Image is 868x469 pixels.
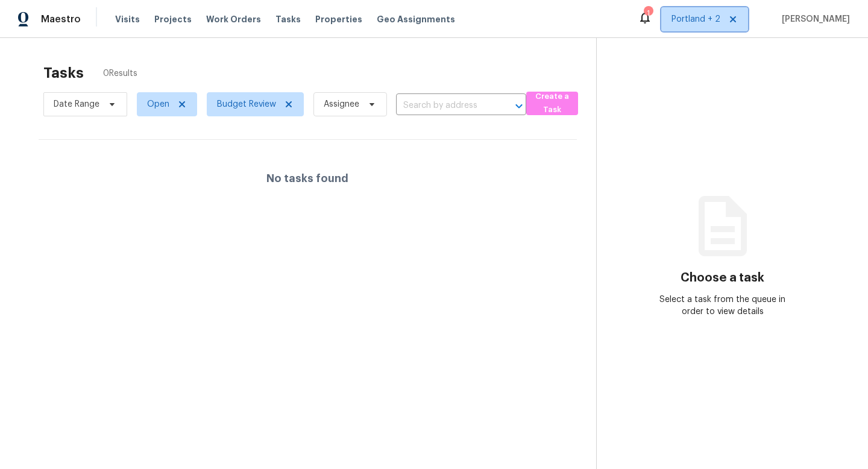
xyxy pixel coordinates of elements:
[315,13,362,25] span: Properties
[644,7,652,19] div: 1
[54,98,99,110] span: Date Range
[41,13,81,25] span: Maestro
[275,15,301,24] span: Tasks
[396,96,492,115] input: Search by address
[659,294,785,318] div: Select a task from the queue in order to view details
[681,272,764,284] h3: Choose a task
[266,172,348,184] h4: No tasks found
[377,13,455,25] span: Geo Assignments
[206,13,261,25] span: Work Orders
[532,90,572,118] span: Create a Task
[671,13,720,25] span: Portland + 2
[217,98,276,110] span: Budget Review
[324,98,359,110] span: Assignee
[526,92,578,115] button: Create a Task
[43,67,84,79] h2: Tasks
[777,13,850,25] span: [PERSON_NAME]
[103,68,137,80] span: 0 Results
[115,13,140,25] span: Visits
[154,13,192,25] span: Projects
[147,98,169,110] span: Open
[511,98,527,115] button: Open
